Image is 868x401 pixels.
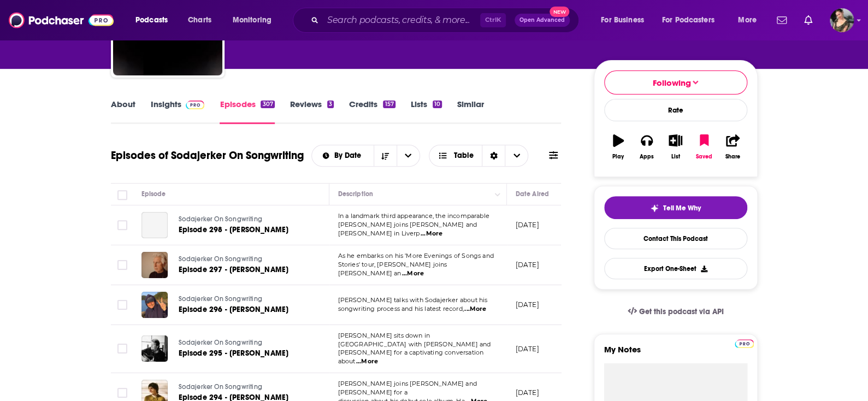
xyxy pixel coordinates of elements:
span: Episode 298 - [PERSON_NAME] [179,225,289,234]
span: [PERSON_NAME] talks with Sodajerker about his [338,296,488,304]
span: As he embarks on his 'More Evenings of Songs and [338,252,494,260]
span: In a landmark third appearance, the incomparable [338,212,489,220]
a: Episodes307 [220,99,274,124]
span: Episode 297 - [PERSON_NAME] [179,265,289,274]
span: Episode 296 - [PERSON_NAME] [179,305,289,314]
a: Episode 296 - [PERSON_NAME] [179,304,309,315]
span: Logged in as Flossie22 [830,8,854,32]
div: 307 [261,101,274,108]
a: Charts [181,11,218,29]
p: [DATE] [516,388,539,397]
span: For Podcasters [662,13,715,28]
span: Ctrl K [480,13,506,27]
span: For Business [601,13,644,28]
a: Show notifications dropdown [800,11,817,30]
button: Column Actions [491,188,504,201]
span: Toggle select row [117,300,127,310]
span: Table [453,152,473,160]
input: Search podcasts, credits, & more... [323,11,480,29]
span: Podcasts [135,13,168,28]
span: Sodajerker On Songwriting [179,255,262,263]
span: Toggle select row [117,260,127,270]
span: New [550,7,569,17]
a: Pro website [735,338,754,348]
button: Apps [633,127,661,167]
a: Similar [457,99,484,124]
div: Play [612,154,624,160]
a: Sodajerker On Songwriting [179,255,309,264]
div: List [671,154,680,160]
button: open menu [128,11,182,29]
a: Credits157 [349,99,395,124]
p: [DATE] [516,260,539,269]
button: open menu [397,145,420,166]
span: [PERSON_NAME] joins [PERSON_NAME] and [PERSON_NAME] for a [338,380,477,396]
a: Episode 297 - [PERSON_NAME] [179,264,309,275]
a: Sodajerker On Songwriting [179,338,309,348]
h1: Episodes of Sodajerker On Songwriting [111,149,304,162]
a: InsightsPodchaser Pro [151,99,205,124]
p: [DATE] [516,220,539,229]
p: [DATE] [516,300,539,309]
div: Sort Direction [482,145,505,166]
div: Search podcasts, credits, & more... [303,8,589,33]
button: Play [604,127,633,167]
div: 157 [383,101,395,108]
span: [PERSON_NAME] joins [PERSON_NAME] and [PERSON_NAME] in Liverp [338,221,477,237]
span: Tell Me Why [663,204,701,213]
a: Reviews3 [290,99,334,124]
button: open menu [593,11,658,29]
div: Description [338,187,373,200]
img: Podchaser Pro [735,339,754,348]
span: [PERSON_NAME] for a captivating conversation about [338,349,484,365]
img: tell me why sparkle [650,204,659,213]
button: Open AdvancedNew [515,14,570,27]
div: Date Aired [516,187,549,200]
div: Apps [640,154,654,160]
button: Saved [690,127,718,167]
span: ...More [356,357,378,366]
button: tell me why sparkleTell Me Why [604,196,747,219]
button: open menu [312,152,374,160]
div: 10 [433,101,442,108]
a: Show notifications dropdown [772,11,791,30]
a: Get this podcast via API [619,298,733,325]
span: By Date [334,152,365,160]
span: Get this podcast via API [639,307,723,316]
span: More [738,13,757,28]
span: [PERSON_NAME] sits down in [GEOGRAPHIC_DATA] with [PERSON_NAME] and [338,332,491,348]
button: Sort Direction [374,145,397,166]
a: Sodajerker On Songwriting [179,382,309,392]
button: Share [718,127,747,167]
span: Toggle select row [117,344,127,353]
p: [DATE] [516,344,539,353]
span: Episode 295 - [PERSON_NAME] [179,349,289,358]
span: Sodajerker On Songwriting [179,383,262,391]
span: Following [653,78,691,88]
a: Episode 298 - [PERSON_NAME] [179,225,309,235]
div: Episode [141,187,166,200]
span: Toggle select row [117,220,127,230]
a: Lists10 [411,99,442,124]
button: Export One-Sheet [604,258,747,279]
a: Sodajerker On Songwriting [179,294,309,304]
img: User Profile [830,8,854,32]
span: ...More [421,229,442,238]
span: Open Advanced [519,17,565,23]
span: Sodajerker On Songwriting [179,295,262,303]
div: Saved [696,154,712,160]
a: Contact This Podcast [604,228,747,249]
div: 3 [327,101,334,108]
span: Stories' tour, [PERSON_NAME] joins [PERSON_NAME] an [338,261,447,277]
div: Share [725,154,740,160]
button: open menu [225,11,286,29]
a: Sodajerker On Songwriting [179,215,309,225]
button: Choose View [429,145,529,167]
label: My Notes [604,344,747,363]
button: Following [604,70,747,95]
img: Podchaser - Follow, Share and Rate Podcasts [9,10,114,31]
div: Rate [604,99,747,121]
span: ...More [464,305,486,314]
